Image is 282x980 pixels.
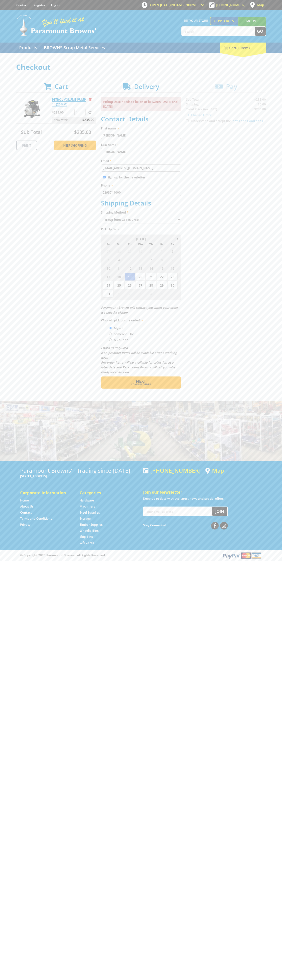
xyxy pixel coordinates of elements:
p: $235.00 [52,110,74,115]
span: 20 [135,273,146,281]
span: Fr [157,242,167,247]
input: Please select who will pick up the order. [109,327,112,329]
input: Please enter your last name. [101,148,181,155]
span: 5 [125,256,135,264]
label: Shipping Method [101,210,181,215]
h5: Categories [80,490,131,496]
img: PayPal, Mastercard, Visa accepted [222,552,262,559]
span: 30 [135,247,146,255]
a: Gepps Cross [210,17,238,25]
a: Go to the BROWNS Scrap Metal Services page [41,43,108,53]
span: 13 [135,264,146,272]
span: Su [103,242,113,247]
span: Th [146,242,156,247]
span: Mo [114,242,124,247]
a: Go to the Timber Supplies page [80,522,103,527]
h1: Checkout [16,63,266,71]
a: Go to the Wheelie Bins page [80,529,99,533]
span: 28 [114,247,124,255]
span: 22 [157,273,167,281]
span: 6 [135,256,146,264]
a: PETROL VOLUME PUMP 1" (25MM) [52,97,86,106]
span: 19 [125,273,135,281]
span: 21 [146,273,156,281]
span: 4 [114,256,124,264]
span: 10 [103,264,113,272]
button: Join [212,507,227,516]
em: Photo ID Required. Non-preorder items will be available after 5 working days Pre-order items will... [101,346,177,374]
button: Go [255,27,266,36]
span: 6 [167,290,178,298]
span: 4 [146,290,156,298]
span: 15 [157,264,167,272]
div: Stay Connected [143,520,228,530]
input: Search [182,27,255,36]
label: Who will pick up the order? [101,318,181,323]
p: Keep up to date with the latest news and special offers. [143,496,262,501]
label: First name [101,126,181,131]
span: We [135,242,146,247]
label: Someone Else [112,330,135,337]
a: Go to the Skip Bins page [80,535,93,539]
span: 12 [125,264,135,272]
span: 18 [114,273,124,281]
span: Next [136,378,146,384]
em: Paramount Browns will contact you when your order is ready for pickup [101,305,178,314]
span: [DATE] [136,237,146,241]
span: Tu [125,242,135,247]
a: Go to the Hardware page [80,498,94,503]
span: 26 [125,281,135,289]
a: Print [16,141,37,150]
h2: Contact Details [101,115,181,123]
span: 3 [135,290,146,298]
h3: Paramount Browns' - Trading since [DATE] [20,467,139,474]
span: 24 [103,281,113,289]
span: 9 [167,256,178,264]
label: Pick Up Date [101,227,181,231]
span: Sa [167,242,178,247]
label: Email [101,158,181,163]
span: 17 [103,273,113,281]
h5: Corporate Information [20,490,72,496]
p: [STREET_ADDRESS] [20,474,139,479]
span: 16 [167,264,178,272]
label: Sign up for the newsletter [107,175,145,179]
span: 3 [103,256,113,264]
div: Cart [220,43,266,53]
span: OPEN [DATE] [150,3,196,7]
a: Go to the Terms and Conditions page [20,516,52,521]
a: Go to the Gift Cards page [80,541,94,545]
img: Paramount Browns' [16,14,97,36]
span: 27 [103,247,113,255]
label: Last name [101,142,181,147]
span: 31 [103,290,113,298]
a: Go to the registration page [33,3,45,7]
span: 23 [167,273,178,281]
input: Please enter your telephone number. [101,189,181,196]
span: (1 item) [236,45,250,50]
h5: Join our Newsletter [143,489,262,495]
span: 31 [146,247,156,255]
a: Go to the Contact page [20,510,32,515]
span: 1 [157,247,167,255]
a: Go to the Steel Supplies page [80,510,100,515]
label: Phone [101,183,181,188]
span: Set your store [181,17,210,24]
div: ® Copyright 2025 Paramount Browns'. All Rights Reserved. [16,552,266,559]
a: Go to the Contact page [16,3,28,7]
input: Your email address [144,507,212,516]
a: Mount [PERSON_NAME] [238,17,266,32]
a: Remove from cart [89,97,92,101]
span: 1 [114,290,124,298]
span: 28 [146,281,156,289]
span: 27 [135,281,146,289]
span: 8:00am - 5:00pm [170,3,196,7]
span: 25 [114,281,124,289]
a: Go to the Storage page [80,516,91,521]
a: View a map of Gepps Cross location [205,467,224,474]
select: Please select a shipping method. [101,216,181,223]
a: Log in [51,3,60,7]
a: Go to the Home page [20,498,29,503]
span: Delivery [134,82,159,91]
span: 30 [167,281,178,289]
